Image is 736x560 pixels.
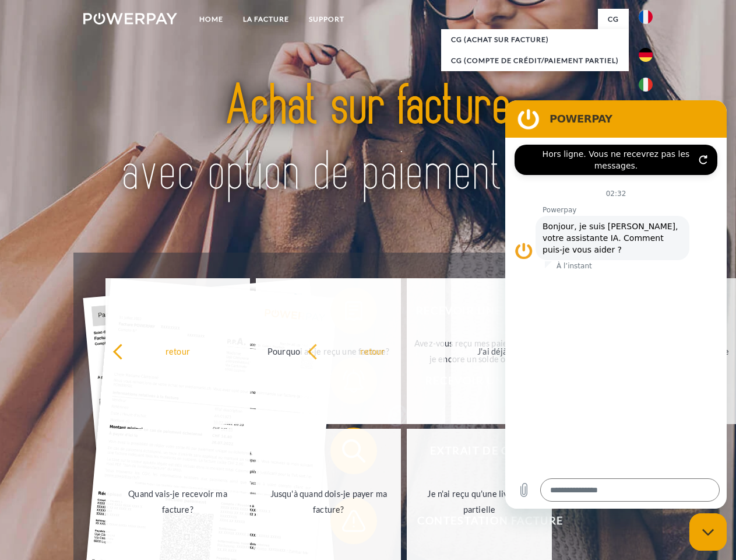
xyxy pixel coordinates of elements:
[441,29,629,50] a: CG (achat sur facture)
[263,486,394,517] div: Jusqu'à quand dois-je payer ma facture?
[414,486,545,517] div: Je n'ai reçu qu'une livraison partielle
[263,343,394,359] div: Pourquoi ai-je reçu une facture?
[598,9,629,30] a: CG
[639,48,653,62] img: de
[441,50,629,71] a: CG (Compte de crédit/paiement partiel)
[307,343,438,359] div: retour
[233,9,299,30] a: LA FACTURE
[112,486,244,517] div: Quand vais-je recevoir ma facture?
[639,78,653,92] img: it
[111,56,625,223] img: title-powerpay_fr.svg
[112,343,244,359] div: retour
[299,9,354,30] a: Support
[189,9,233,30] a: Home
[458,343,589,359] div: J'ai déjà payé ma facture
[689,513,727,551] iframe: Bouton de lancement de la fenêtre de messagerie, conversation en cours
[83,13,177,24] img: logo-powerpay-white.svg
[639,10,653,24] img: fr
[505,100,727,509] iframe: Fenêtre de messagerie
